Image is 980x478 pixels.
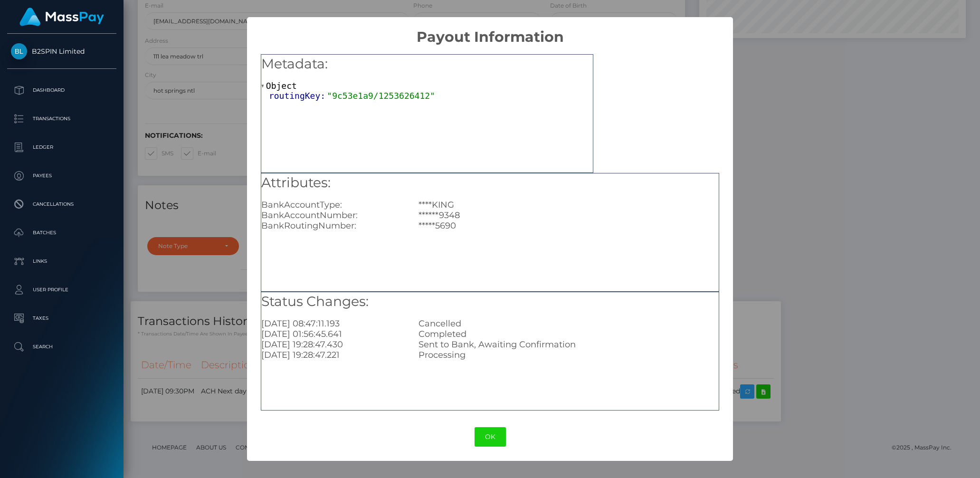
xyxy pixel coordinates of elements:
[261,173,719,192] h5: Attributes:
[11,311,113,325] p: Taxes
[411,329,726,339] div: Completed
[261,292,719,311] h5: Status Changes:
[254,339,411,350] div: [DATE] 19:28:47.430
[11,197,113,211] p: Cancellations
[254,210,411,220] div: BankAccountNumber:
[254,350,411,360] div: [DATE] 19:28:47.221
[266,81,297,91] span: Object
[411,318,726,329] div: Cancelled
[475,427,506,447] button: OK
[254,318,411,329] div: [DATE] 08:47:11.193
[247,17,733,46] h2: Payout Information
[254,220,411,231] div: BankRoutingNumber:
[11,112,113,126] p: Transactions
[11,83,113,97] p: Dashboard
[11,140,113,154] p: Ledger
[261,55,593,74] h5: Metadata:
[327,91,435,101] span: "9c53e1a9/1253626412"
[254,329,411,339] div: [DATE] 01:56:45.641
[411,350,726,360] div: Processing
[11,226,113,240] p: Batches
[411,339,726,350] div: Sent to Bank, Awaiting Confirmation
[11,340,113,354] p: Search
[269,91,327,101] span: routingKey:
[11,169,113,183] p: Payees
[254,200,411,210] div: BankAccountType:
[7,47,116,56] span: B2SPIN Limited
[19,8,104,26] img: MassPay Logo
[11,43,27,59] img: B2SPIN Limited
[11,254,113,268] p: Links
[11,283,113,297] p: User Profile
